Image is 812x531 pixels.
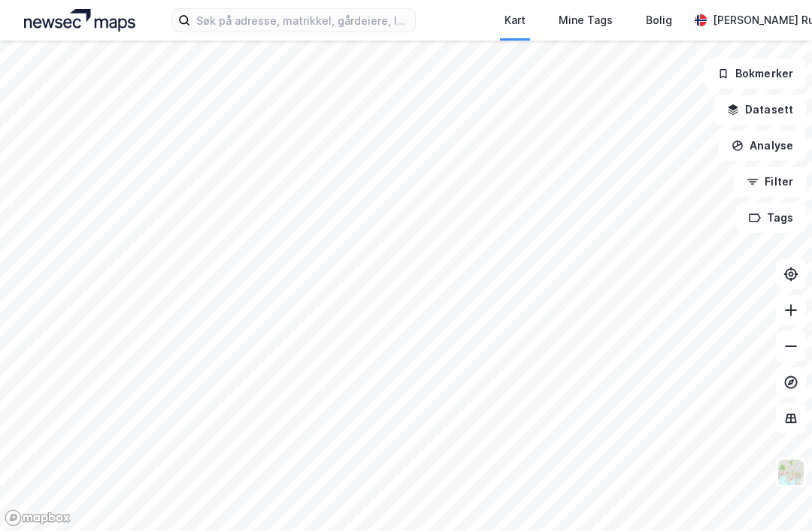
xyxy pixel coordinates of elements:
div: Mine Tags [559,11,613,29]
input: Søk på adresse, matrikkel, gårdeiere, leietakere eller personer [190,9,415,32]
div: Kart [504,11,526,29]
img: logo.a4113a55bc3d86da70a041830d287a7e.svg [24,9,135,32]
iframe: Chat Widget [737,459,812,531]
div: Kontrollprogram for chat [737,459,812,531]
div: Bolig [646,11,672,29]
